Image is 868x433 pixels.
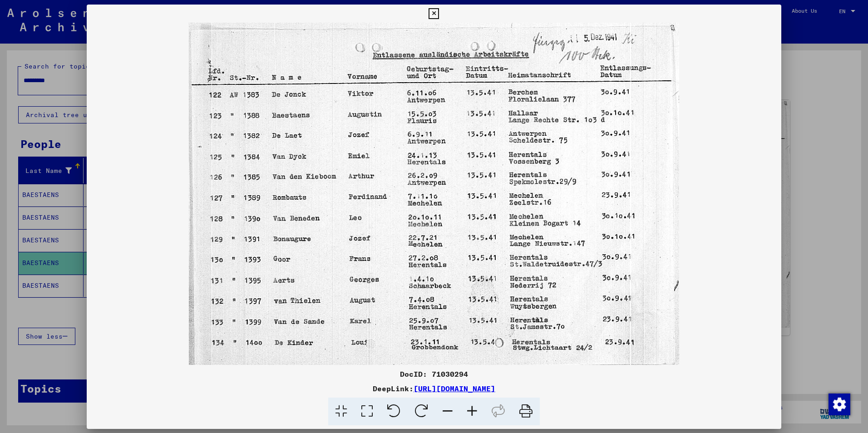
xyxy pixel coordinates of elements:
[828,393,850,415] div: Change consent
[87,383,781,394] div: DeepLink:
[414,384,495,393] a: [URL][DOMAIN_NAME]
[87,23,781,365] img: 001.jpg
[829,394,850,415] img: Change consent
[87,369,781,379] div: DocID: 71030294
